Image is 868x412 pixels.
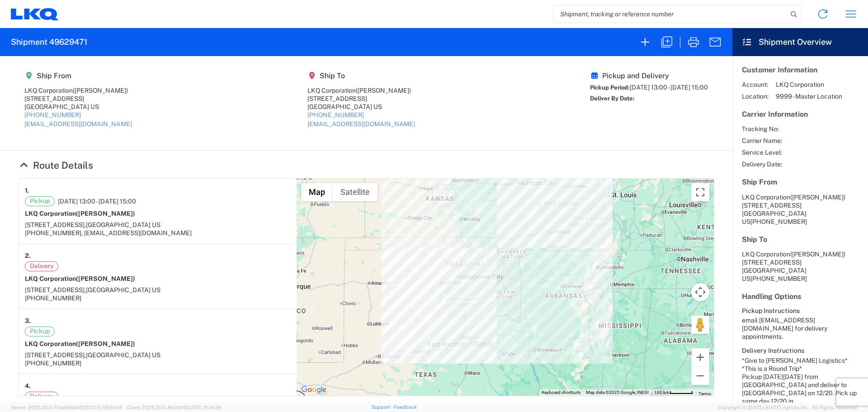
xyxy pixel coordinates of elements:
[742,160,782,168] span: Delivery Date:
[372,404,394,410] a: Support
[25,294,290,302] div: [PHONE_NUMBER]
[76,275,135,282] span: ([PERSON_NAME])
[742,194,790,201] span: LKQ Corporation
[742,178,859,186] h5: Ship From
[742,66,859,74] h5: Customer Information
[301,183,333,201] button: Show street map
[76,340,135,347] span: ([PERSON_NAME])
[394,404,417,410] a: Feedback
[590,95,635,102] span: Deliver By Date:
[691,348,709,366] button: Zoom in
[732,28,868,56] header: Shipment Overview
[691,183,709,201] button: Toggle fullscreen view
[742,125,782,133] span: Tracking No:
[307,111,364,118] a: [PHONE_NUMBER]
[25,261,58,271] span: Delivery
[307,86,415,95] div: LKQ Corporation
[11,37,87,47] h2: Shipment 49629471
[654,390,670,395] span: 100 km
[18,160,93,171] a: Hide Details
[742,292,859,301] h5: Handling Options
[126,405,221,410] span: Client: 2025.20.0-8b113f4
[776,92,842,100] span: 9999 - Master Location
[86,351,160,359] span: [GEOGRAPHIC_DATA] US
[86,221,160,228] span: [GEOGRAPHIC_DATA] US
[750,275,807,282] span: [PHONE_NUMBER]
[299,384,329,396] a: Open this area in Google Maps (opens a new window)
[299,384,329,396] img: Google
[86,286,160,294] span: [GEOGRAPHIC_DATA] US
[742,193,859,226] address: [GEOGRAPHIC_DATA] US
[586,390,649,395] span: Map data ©2025 Google, INEGI
[651,389,696,396] button: Map Scale: 100 km per 48 pixels
[25,275,135,282] strong: LKQ Corporation
[742,251,845,266] span: LKQ Corporation [STREET_ADDRESS]
[11,405,122,410] span: Server: 2025.20.0-710e05ee653
[630,84,708,91] span: [DATE] 13:00 - [DATE] 15:00
[25,185,29,196] strong: 1.
[742,235,859,244] h5: Ship To
[85,405,122,410] span: [DATE] 09:51:04
[307,95,415,103] div: [STREET_ADDRESS]
[307,103,415,111] div: [GEOGRAPHIC_DATA] US
[24,95,132,103] div: [STREET_ADDRESS]
[73,87,128,94] span: ([PERSON_NAME])
[24,86,132,95] div: LKQ Corporation
[25,351,86,359] span: [STREET_ADDRESS],
[553,5,788,23] input: Shipment, tracking or reference number
[718,403,857,412] span: Copyright © [DATE]-[DATE] Agistix Inc., All Rights Reserved
[590,84,630,91] span: Pickup Period:
[742,316,859,341] div: email [EMAIL_ADDRESS][DOMAIN_NAME] for delivery appointments.
[776,81,842,89] span: LKQ Corporation
[58,197,136,205] span: [DATE] 13:00 - [DATE] 15:00
[24,111,81,118] a: [PHONE_NUMBER]
[742,148,782,156] span: Service Level:
[25,229,290,237] div: [PHONE_NUMBER], [EMAIL_ADDRESS][DOMAIN_NAME]
[24,103,132,111] div: [GEOGRAPHIC_DATA] US
[24,120,132,128] a: [EMAIL_ADDRESS][DOMAIN_NAME]
[742,137,782,145] span: Carrier Name:
[742,110,859,118] h5: Carrier Information
[25,327,55,336] span: Pickup
[542,389,580,396] button: Keyboard shortcuts
[25,359,290,367] div: [PHONE_NUMBER]
[25,380,31,392] strong: 4.
[742,81,769,89] span: Account:
[25,210,135,217] strong: LKQ Corporation
[691,367,709,385] button: Zoom out
[186,405,221,410] span: [DATE] 10:16:38
[750,218,807,225] span: [PHONE_NUMBER]
[691,283,709,301] button: Map camera controls
[307,71,415,80] h5: Ship To
[24,71,132,80] h5: Ship From
[25,315,31,327] strong: 3.
[356,87,411,94] span: ([PERSON_NAME])
[25,340,135,347] strong: LKQ Corporation
[590,71,708,80] h5: Pickup and Delivery
[742,92,769,100] span: Location:
[790,251,845,258] span: ([PERSON_NAME])
[742,202,802,209] span: [STREET_ADDRESS]
[25,286,86,294] span: [STREET_ADDRESS],
[742,347,859,355] h6: Delivery Instructions
[790,194,845,201] span: ([PERSON_NAME])
[25,392,58,402] span: Delivery
[333,183,377,201] button: Show satellite imagery
[76,210,135,217] span: ([PERSON_NAME])
[691,316,709,334] button: Drag Pegman onto the map to open Street View
[25,250,31,261] strong: 2.
[307,120,415,128] a: [EMAIL_ADDRESS][DOMAIN_NAME]
[698,391,711,396] a: Terms
[25,196,55,206] span: Pickup
[742,307,859,315] h6: Pickup Instructions
[742,250,859,283] address: [GEOGRAPHIC_DATA] US
[25,221,86,228] span: [STREET_ADDRESS],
